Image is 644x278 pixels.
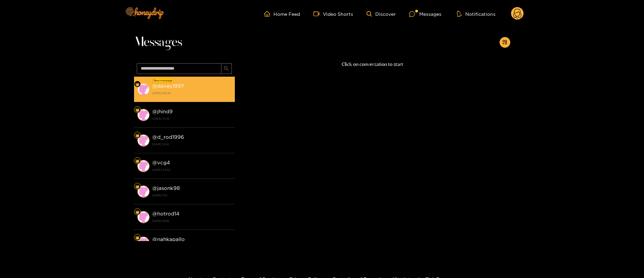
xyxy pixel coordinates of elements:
[224,66,229,72] span: search
[137,83,149,95] img: conversation
[313,11,353,17] a: Video Shorts
[152,192,231,198] strong: [DATE] 11:11
[152,218,231,224] strong: [DATE] 19:42
[135,236,139,240] img: Fan Level
[135,108,139,112] img: Fan Level
[135,159,139,163] img: Fan Level
[152,134,184,140] strong: @ d_rod1996
[313,11,323,17] span: video-camera
[409,10,441,18] div: Messages
[502,40,507,45] span: appstore-add
[152,160,170,165] strong: @ vcg4
[137,160,149,172] img: conversation
[152,236,185,242] strong: @ nahkapallo
[152,141,231,147] strong: [DATE] 12:14
[137,109,149,121] img: conversation
[135,82,139,86] img: Fan Level
[137,237,149,249] img: conversation
[137,186,149,198] img: conversation
[264,11,273,17] span: home
[235,61,510,68] p: Click on conversation to start
[152,109,173,114] strong: @ jhind9
[152,83,184,89] strong: @ davey1997
[135,185,139,189] img: Fan Level
[152,116,231,122] strong: [DATE] 13:55
[153,78,174,83] div: New message
[500,37,510,48] button: appstore-add
[137,211,149,223] img: conversation
[367,11,396,17] a: Discover
[264,11,300,17] a: Home Feed
[137,134,149,147] img: conversation
[135,133,139,137] img: Fan Level
[152,90,231,96] strong: [DATE] 00:28
[221,63,232,74] button: search
[152,185,180,191] strong: @ jasonk98
[152,167,231,173] strong: [DATE] 23:02
[152,211,179,216] strong: @ hotrod14
[135,210,139,214] img: Fan Level
[134,34,182,50] span: Messages
[455,10,498,17] button: Notifications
